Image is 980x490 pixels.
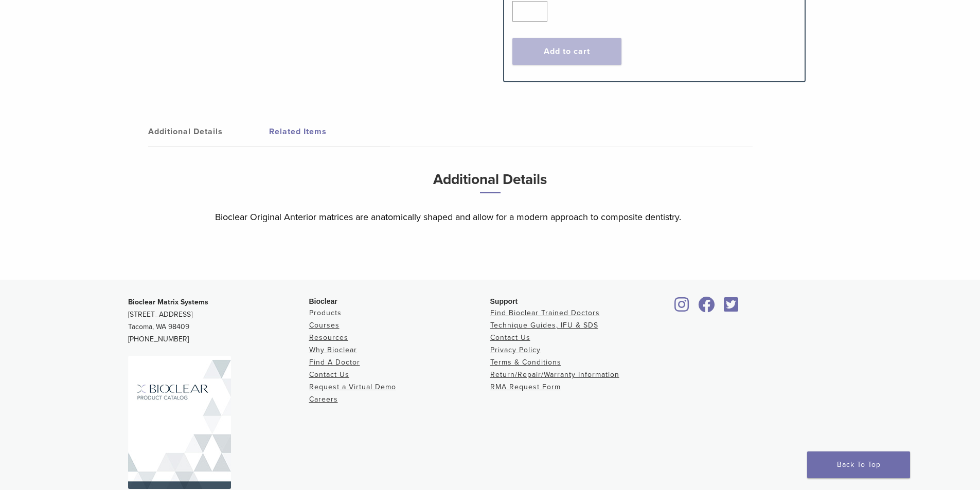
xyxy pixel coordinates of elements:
p: Bioclear Original Anterior matrices are anatomically shaped and allow for a modern approach to co... [215,209,765,225]
a: Find A Doctor [309,358,360,367]
a: Related Items [269,117,390,146]
a: RMA Request Form [490,383,561,391]
a: Contact Us [309,370,349,379]
a: Return/Repair/Warranty Information [490,370,619,379]
a: Products [309,308,342,317]
a: Contact Us [490,333,530,342]
span: Support [490,297,518,305]
a: Additional Details [148,117,269,146]
a: Privacy Policy [490,346,541,354]
a: Bioclear [671,303,693,313]
a: Terms & Conditions [490,358,561,367]
h3: Additional Details [215,167,765,202]
a: Request a Virtual Demo [309,383,396,391]
span: Bioclear [309,297,337,305]
a: Back To Top [807,451,910,478]
img: Bioclear [128,356,231,489]
a: Why Bioclear [309,346,357,354]
a: Resources [309,333,348,342]
a: Technique Guides, IFU & SDS [490,321,598,330]
a: Bioclear [695,303,719,313]
a: Courses [309,321,340,330]
strong: Bioclear Matrix Systems [128,298,208,306]
a: Find Bioclear Trained Doctors [490,308,600,317]
button: Add to cart [512,38,621,65]
a: Bioclear [721,303,742,313]
a: Careers [309,395,338,404]
p: [STREET_ADDRESS] Tacoma, WA 98409 [PHONE_NUMBER] [128,296,309,346]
